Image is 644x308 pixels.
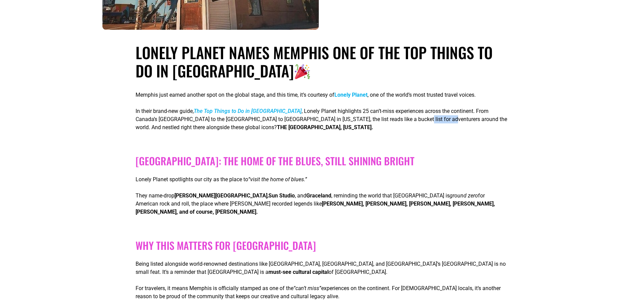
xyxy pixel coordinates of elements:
p: Memphis just earned another spot on the global stage, and this time, it’s courtesy of , one of th... [136,91,508,99]
h1: Lonely Planet Names Memphis One of the Top Things to Do in [GEOGRAPHIC_DATA] [136,43,508,80]
strong: must-see cultural capital [268,269,329,275]
img: 🎉 [295,64,310,79]
strong: [GEOGRAPHIC_DATA], [US_STATE]. [288,124,373,131]
a: The Top Things to Do in [GEOGRAPHIC_DATA] [194,108,302,114]
h2: [GEOGRAPHIC_DATA]: The Home of the Blues, Still Shining Bright [136,155,508,167]
strong: Graceland [306,192,331,199]
strong: [PERSON_NAME][GEOGRAPHIC_DATA] [174,192,267,199]
p: For travelers, it means Memphis is officially stamped as one of the experiences on the continent.... [136,284,508,301]
p: In their brand-new guide, , Lonely Planet highlights 25 can’t-miss experiences across the contine... [136,107,508,132]
a: Lonely Planet [334,92,367,98]
strong: [PERSON_NAME], [PERSON_NAME], [PERSON_NAME], [PERSON_NAME], [PERSON_NAME], and of course, [PERSON... [136,200,495,215]
p: Lonely Planet spotlights our city as the place to [136,175,508,184]
p: Being listed alongside world-renowned destinations like [GEOGRAPHIC_DATA], [GEOGRAPHIC_DATA], and... [136,260,508,276]
strong: Sun Studio [268,192,295,199]
em: “visit the home of blues.” [248,176,307,183]
h2: Why This Matters for [GEOGRAPHIC_DATA] [136,239,508,252]
em: ground zero [450,192,478,199]
p: They name-drop , , and , reminding the world that [GEOGRAPHIC_DATA] is for American rock and roll... [136,192,508,216]
em: “can’t miss” [293,285,321,291]
strong: THE [277,124,287,131]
